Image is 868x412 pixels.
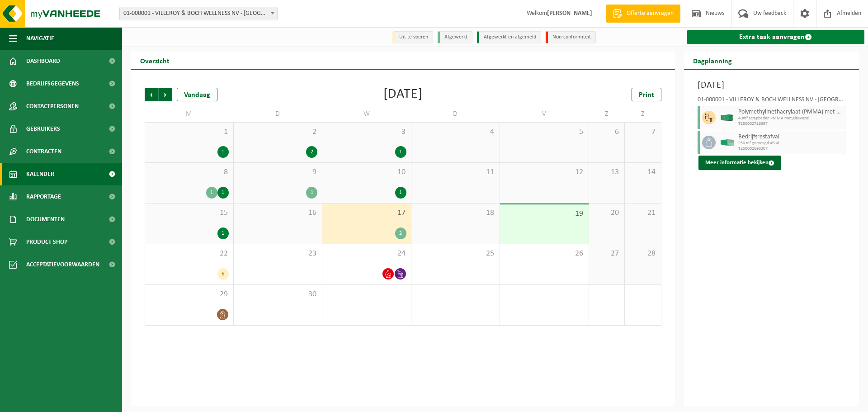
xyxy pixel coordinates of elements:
[327,208,406,218] span: 17
[145,88,158,101] span: Vorige
[500,106,589,122] td: V
[150,249,229,259] span: 22
[720,139,734,146] img: HK-XP-30-GN-00
[547,10,592,17] strong: [PERSON_NAME]
[26,27,54,50] span: Navigatie
[26,163,54,185] span: Kalender
[217,227,229,239] div: 1
[150,167,229,177] span: 8
[150,127,229,137] span: 1
[738,109,843,116] span: Polymethylmethacrylaat (PMMA) met glasvezel
[395,187,406,199] div: 1
[738,133,843,141] span: Bedrijfsrestafval
[238,208,318,218] span: 16
[120,7,277,20] span: 01-000001 - VILLEROY & BOCH WELLNESS NV - ROESELARE
[477,31,541,43] li: Afgewerkt en afgemeld
[327,249,406,259] span: 24
[738,146,843,152] span: T250002696307
[411,106,500,122] td: D
[322,106,411,122] td: W
[206,187,217,199] div: 1
[698,156,781,170] button: Meer informatie bekijken
[234,106,323,122] td: D
[26,72,79,95] span: Bedrijfsgegevens
[505,127,584,137] span: 5
[238,167,318,177] span: 9
[416,208,495,218] span: 18
[145,106,234,122] td: M
[395,146,406,158] div: 1
[416,127,495,137] span: 4
[629,127,656,137] span: 7
[26,50,60,72] span: Dashboard
[392,31,433,43] li: Uit te voeren
[150,208,229,218] span: 15
[624,9,676,18] span: Offerte aanvragen
[306,187,317,199] div: 1
[632,88,661,101] a: Print
[720,114,734,121] img: HK-XC-40-GN-00
[217,146,229,158] div: 1
[629,167,656,177] span: 14
[238,127,318,137] span: 2
[217,268,229,280] div: 6
[438,31,472,43] li: Afgewerkt
[738,121,843,127] span: T250002726397
[159,88,172,101] span: Volgende
[738,116,843,121] span: 40m³ scrapbaden PMMA met glasvezel
[738,141,843,146] span: P30 m³ gemengd afval
[150,289,229,299] span: 29
[217,187,229,199] div: 1
[26,140,61,163] span: Contracten
[629,249,656,259] span: 28
[327,127,406,137] span: 3
[606,5,680,23] a: Offerte aanvragen
[177,88,217,101] div: Vandaag
[698,97,846,106] div: 01-000001 - VILLEROY & BOCH WELLNESS NV - [GEOGRAPHIC_DATA]
[26,95,79,118] span: Contactpersonen
[416,167,495,177] span: 11
[119,7,278,20] span: 01-000001 - VILLEROY & BOCH WELLNESS NV - ROESELARE
[416,249,495,259] span: 25
[625,106,661,122] td: Z
[698,79,846,92] h3: [DATE]
[546,31,596,43] li: Non-conformiteit
[629,208,656,218] span: 21
[26,208,65,231] span: Documenten
[395,227,406,239] div: 2
[238,289,318,299] span: 30
[684,52,741,69] h2: Dagplanning
[687,30,865,44] a: Extra taak aanvragen
[505,209,584,219] span: 19
[306,146,317,158] div: 2
[26,253,99,276] span: Acceptatievoorwaarden
[131,52,179,69] h2: Overzicht
[238,249,318,259] span: 23
[383,88,423,101] div: [DATE]
[594,208,620,218] span: 20
[26,118,60,140] span: Gebruikers
[589,106,625,122] td: Z
[594,127,620,137] span: 6
[594,249,620,259] span: 27
[505,167,584,177] span: 12
[26,231,67,253] span: Product Shop
[26,185,61,208] span: Rapportage
[639,91,654,99] span: Print
[327,167,406,177] span: 10
[505,249,584,259] span: 26
[594,167,620,177] span: 13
